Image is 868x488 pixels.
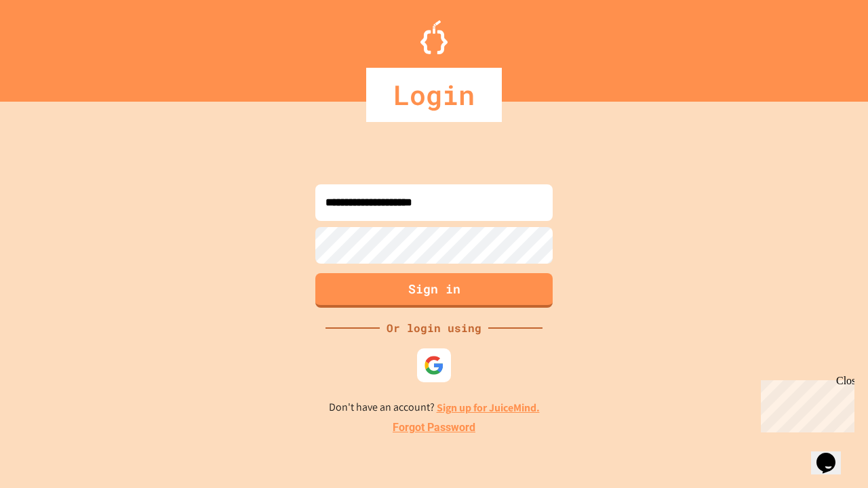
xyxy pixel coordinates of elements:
img: Logo.svg [420,20,448,54]
iframe: chat widget [755,375,854,432]
img: google-icon.svg [424,355,444,375]
a: Sign up for JuiceMind. [437,401,540,415]
div: Chat with us now!Close [5,5,94,86]
div: Or login using [380,320,488,336]
div: Login [366,68,502,122]
p: Don't have an account? [329,399,540,416]
iframe: chat widget [811,434,854,474]
button: Sign in [315,273,553,308]
a: Forgot Password [393,420,475,436]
